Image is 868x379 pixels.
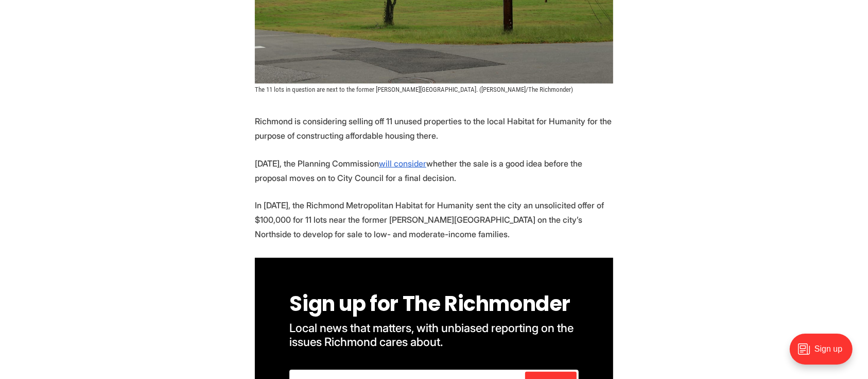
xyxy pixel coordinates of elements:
iframe: portal-trigger [781,328,868,379]
p: In [DATE], the Richmond Metropolitan Habitat for Humanity sent the city an unsolicited offer of $... [255,198,613,241]
p: Richmond is considering selling off 11 unused properties to the local Habitat for Humanity for th... [255,114,613,143]
span: Sign up for The Richmonder [289,289,570,318]
a: will consider [379,158,426,169]
p: [DATE], the Planning Commission whether the sale is a good idea before the proposal moves on to C... [255,156,613,185]
span: Local news that matters, with unbiased reporting on the issues Richmond cares about. [289,321,576,349]
span: The 11 lots in question are next to the former [PERSON_NAME][GEOGRAPHIC_DATA]. ([PERSON_NAME]/The... [255,86,573,93]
